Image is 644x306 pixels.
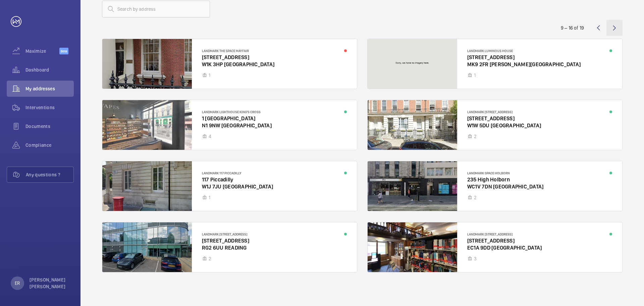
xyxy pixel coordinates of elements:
p: ER [15,280,20,287]
span: Maximize [25,48,59,54]
div: 9 – 16 of 19 [561,25,584,31]
span: Any questions ? [26,171,73,178]
span: Interventions [25,104,74,111]
p: [PERSON_NAME] [PERSON_NAME] [30,276,70,290]
input: Search by address [102,1,210,17]
span: Beta [59,48,68,54]
span: Compliance [25,142,74,148]
span: Documents [25,123,74,130]
span: Dashboard [25,67,74,73]
span: My addresses [25,85,74,92]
